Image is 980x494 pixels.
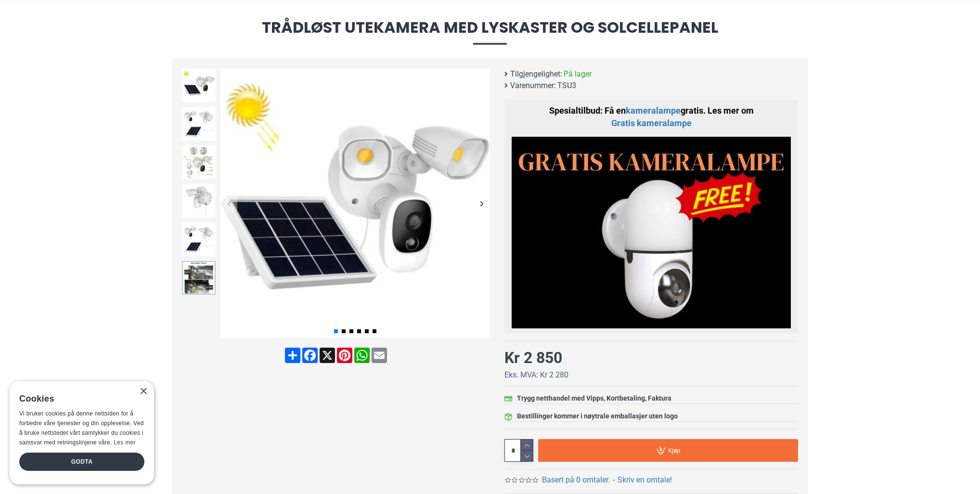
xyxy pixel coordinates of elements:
img: Trådløst utekamera med lyskaster og solcellepanel - SpyGadgets.no [182,107,216,141]
div: Kr 2 850 [504,346,562,369]
span: Trådløst utekamera med lyskaster og solcellepanel [172,20,808,44]
div: Next slide [473,195,490,212]
a: Gratis kameralampe ved kjøp av ett overvåkningskamera [611,117,692,130]
span: Vi bruker cookies på denne nettsiden for å forbedre våre tjenester og din opplevelse. Ved å bruke... [19,410,144,445]
span: Go to slide 5 [365,329,369,333]
span: Go to slide 2 [342,329,346,333]
a: X [319,348,336,363]
span: TSU3 [557,80,576,91]
a: WhatsApp [353,348,371,363]
b: - [613,475,615,484]
a: Les mer, opens a new window [114,439,135,446]
img: Trådløst utekamera med lyskaster og solcellepanel - SpyGadgets.no [182,261,216,295]
div: Previous slide [220,195,237,212]
span: Kjøp [668,447,680,454]
b: Varenummer: [510,80,556,91]
img: Trådløst utekamera med lyskaster og solcellepanel - SpyGadgets.no [182,184,216,218]
div: Cookies [19,389,138,409]
img: Trådløst utekamera med lyskaster og solcellepanel - SpyGadgets.no [220,68,490,338]
img: Trådløst utekamera med lyskaster og solcellepanel - SpyGadgets.no [182,222,216,256]
a: Skriv en omtale! [618,474,672,486]
a: kameralampe [626,104,681,117]
a: Basert på 0 omtaler. [542,474,610,486]
span: Go to slide 3 [349,329,353,333]
span: Go to slide 6 [373,329,376,333]
img: Trådløst utekamera med lyskaster og solcellepanel - SpyGadgets.no [182,145,216,179]
div: Godta [19,453,144,471]
b: Tilgjengelighet: [510,68,562,80]
a: Email [371,348,388,363]
div: Bestillinger kommer i nøytrale emballasjer uten logo [517,411,678,421]
a: Facebook [301,348,319,363]
img: Gratis kameralampe ved kjøp av ett overvåkningskamera [512,137,791,329]
span: På lager [564,68,592,80]
span: Go to slide 4 [357,329,361,333]
a: Share [284,348,301,363]
div: Trygg netthandel med Vipps, Kortbetaling, Faktura [517,393,671,403]
span: Go to slide 1 [334,329,338,333]
span: Spesialtilbud: Få en gratis. Les mer om [549,105,754,128]
div: Close [140,388,147,395]
img: Trådløst utekamera med lyskaster og solcellepanel - SpyGadgets.no [182,68,216,102]
a: Pinterest [336,348,353,363]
